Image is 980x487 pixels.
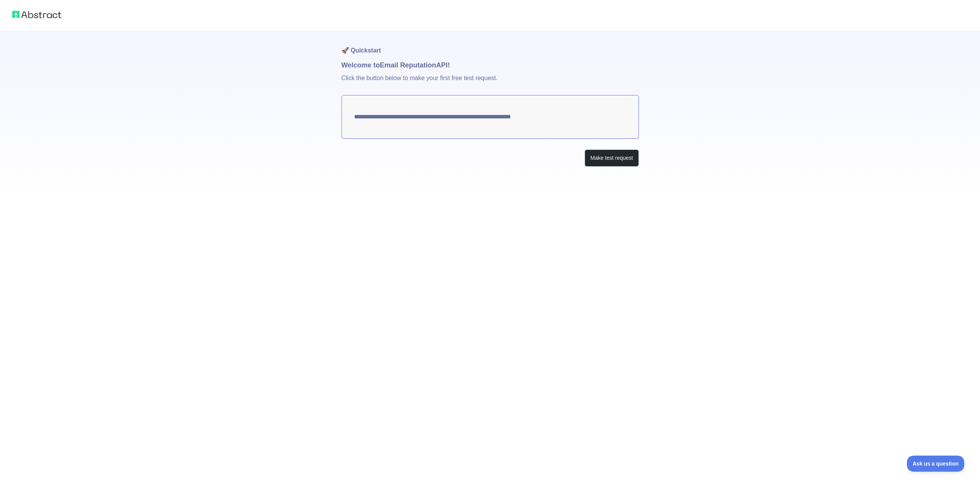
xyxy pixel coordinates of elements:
[341,31,639,60] h1: 🚀 Quickstart
[341,60,639,71] h1: Welcome to Email Reputation API!
[907,456,965,472] iframe: Toggle Customer Support
[341,71,639,95] p: Click the button below to make your first free test request.
[12,9,61,20] img: Abstract logo
[585,149,639,167] button: Make test request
